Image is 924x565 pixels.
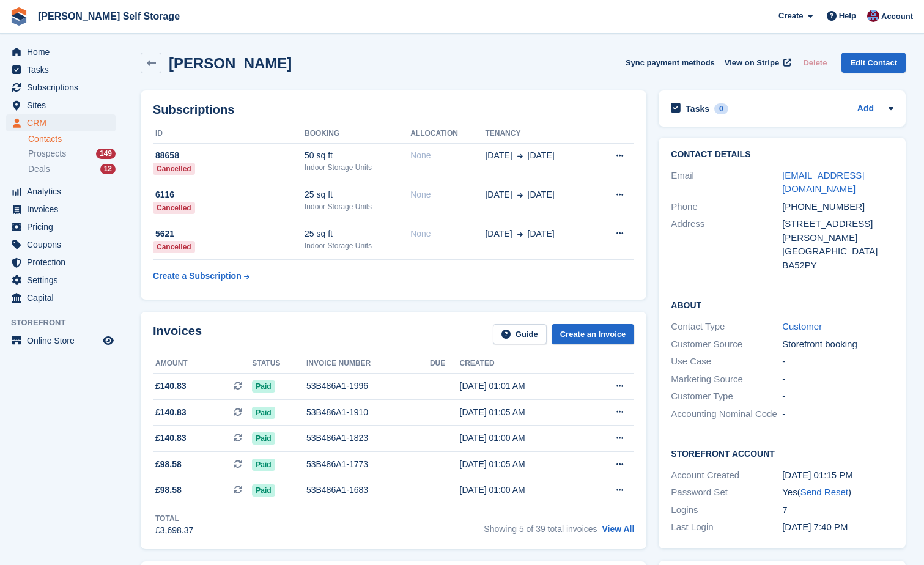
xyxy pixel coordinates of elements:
th: ID [153,124,305,144]
span: Pricing [27,218,100,235]
span: Home [27,43,100,61]
div: BA52PY [782,259,893,273]
a: menu [6,289,116,306]
div: Total [155,513,193,524]
div: [DATE] 01:05 AM [460,458,585,471]
a: Create a Subscription [153,265,249,287]
img: Tracy Bailey [867,10,879,22]
span: Tasks [27,61,100,78]
a: Preview store [101,333,116,348]
span: Account [881,10,913,23]
span: ( ) [797,487,851,497]
span: £140.83 [155,380,187,393]
div: 53B486A1-1823 [306,432,430,445]
div: [DATE] 01:05 AM [460,406,585,419]
a: Send Reset [800,487,848,497]
th: Allocation [410,124,485,144]
span: [DATE] [528,188,555,201]
span: CRM [27,114,100,131]
span: Paid [252,380,275,393]
a: [PERSON_NAME] Self Storage [33,6,185,26]
span: Deals [28,163,50,175]
div: Yes [782,486,893,500]
span: Storefront [11,317,122,329]
div: Phone [671,200,782,214]
div: 0 [714,103,728,114]
div: £3,698.37 [155,524,193,537]
div: Indoor Storage Units [305,240,410,251]
div: 149 [96,149,116,159]
span: £98.58 [155,458,182,471]
div: [DATE] 01:15 PM [782,468,893,482]
span: Help [839,10,856,22]
div: - [782,372,893,386]
div: - [782,390,893,404]
span: Create [778,10,803,22]
div: 12 [100,164,116,174]
div: Customer Type [671,390,782,404]
div: - [782,355,893,369]
span: Paid [252,459,275,471]
h2: Subscriptions [153,103,634,117]
button: Sync payment methods [626,53,715,73]
span: Capital [27,289,100,306]
div: 53B486A1-1996 [306,380,430,393]
a: Customer [782,321,822,331]
span: [DATE] [485,149,512,162]
span: [DATE] [528,227,555,240]
th: Invoice number [306,354,430,374]
div: Password Set [671,486,782,500]
a: menu [6,201,116,218]
span: Online Store [27,332,100,349]
div: Cancelled [153,241,195,253]
span: [DATE] [485,188,512,201]
a: Edit Contact [841,53,906,73]
span: Settings [27,271,100,289]
div: Accounting Nominal Code [671,407,782,421]
span: Protection [27,254,100,271]
h2: Contact Details [671,150,893,160]
span: £140.83 [155,406,187,419]
div: 25 sq ft [305,188,410,201]
div: Email [671,169,782,196]
span: [DATE] [485,227,512,240]
span: Prospects [28,148,66,160]
div: Logins [671,503,782,517]
a: menu [6,236,116,253]
span: Paid [252,484,275,497]
span: £98.58 [155,484,182,497]
div: [PERSON_NAME] [782,231,893,245]
a: menu [6,79,116,96]
div: Customer Source [671,338,782,352]
h2: Storefront Account [671,447,893,459]
span: Subscriptions [27,79,100,96]
div: 53B486A1-1910 [306,406,430,419]
div: None [410,227,485,240]
h2: Tasks [686,103,709,114]
a: menu [6,254,116,271]
div: Last Login [671,520,782,534]
div: [STREET_ADDRESS] [782,217,893,231]
a: menu [6,183,116,200]
div: [PHONE_NUMBER] [782,200,893,214]
div: [GEOGRAPHIC_DATA] [782,245,893,259]
div: [DATE] 01:01 AM [460,380,585,393]
a: Add [857,102,874,116]
span: Showing 5 of 39 total invoices [484,524,597,534]
div: 7 [782,503,893,517]
div: 53B486A1-1773 [306,458,430,471]
div: [DATE] 01:00 AM [460,484,585,497]
a: menu [6,332,116,349]
a: menu [6,43,116,61]
div: 53B486A1-1683 [306,484,430,497]
button: Delete [798,53,832,73]
div: [DATE] 01:00 AM [460,432,585,445]
th: Booking [305,124,410,144]
a: menu [6,218,116,235]
a: [EMAIL_ADDRESS][DOMAIN_NAME] [782,170,864,194]
span: Analytics [27,183,100,200]
th: Tenancy [485,124,594,144]
div: Marketing Source [671,372,782,386]
th: Status [252,354,306,374]
div: 5621 [153,227,305,240]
